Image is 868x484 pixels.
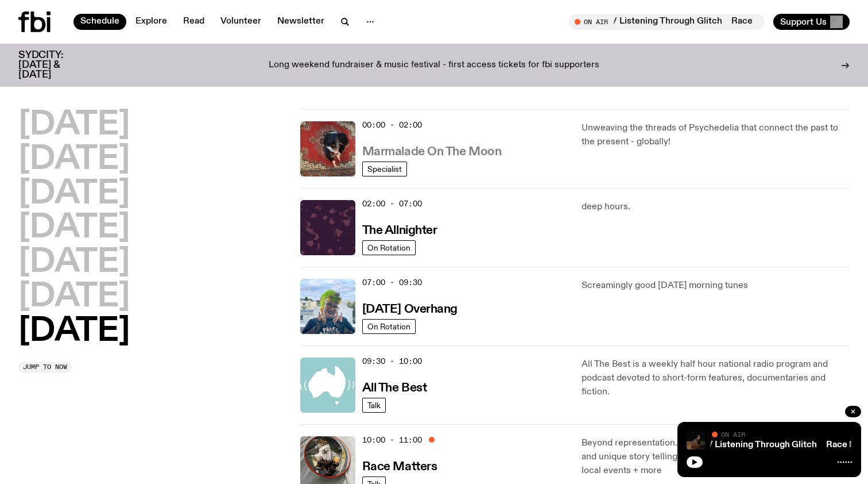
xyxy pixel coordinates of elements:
p: Beyond representation. Anti-racist radio with in-depth interviews and unique story telling spanni... [582,436,850,478]
a: Race Matters / Listening Through Glitch [651,440,817,450]
a: On Rotation [362,240,416,255]
img: Fetle crouches in a park at night. They are wearing a long brown garment and looking solemnly int... [687,431,705,450]
span: Talk [367,401,381,409]
button: [DATE] [18,281,130,313]
button: [DATE] [18,247,130,279]
a: All The Best [362,380,427,394]
button: [DATE] [18,178,130,210]
h3: [DATE] Overhang [362,304,458,316]
button: [DATE] [18,144,130,176]
h3: Race Matters [362,461,437,473]
a: The Allnighter [362,222,437,237]
a: Race Matters [362,459,437,473]
span: Jump to now [23,364,67,370]
img: Tommy - Persian Rug [300,121,355,176]
a: [DATE] Overhang [362,301,458,316]
a: Newsletter [270,14,331,30]
a: On Rotation [362,319,416,334]
button: On AirRace Matters / Listening Through GlitchRace Matters / Listening Through Glitch [569,14,764,30]
span: 10:00 - 11:00 [362,435,422,445]
span: 02:00 - 07:00 [362,198,422,209]
a: Marmalade On The Moon [362,144,502,158]
a: Explore [129,14,174,30]
span: On Air [721,431,745,438]
p: All The Best is a weekly half hour national radio program and podcast devoted to short-form featu... [582,358,850,399]
p: deep hours. [582,200,850,214]
h3: Marmalade On The Moon [362,146,502,158]
span: 00:00 - 02:00 [362,120,422,130]
a: Read [176,14,211,30]
button: [DATE] [18,316,130,348]
span: Specialist [367,164,402,173]
a: Volunteer [214,14,268,30]
span: 07:00 - 09:30 [362,277,422,288]
span: On Rotation [367,243,410,252]
p: Screamingly good [DATE] morning tunes [582,279,850,293]
h3: SYDCITY: [DATE] & [DATE] [18,51,92,80]
button: [DATE] [18,212,130,244]
span: On Rotation [367,322,410,331]
a: Talk [362,398,386,413]
p: Long weekend fundraiser & music festival - first access tickets for fbi supporters [269,60,599,71]
a: Specialist [362,162,407,176]
h3: The Allnighter [362,225,437,237]
button: Jump to now [18,362,72,373]
p: Unweaving the threads of Psychedelia that connect the past to the present - globally! [582,121,850,149]
button: [DATE] [18,109,130,141]
button: Support Us [773,14,850,30]
span: 09:30 - 10:00 [362,356,422,367]
span: Support Us [780,17,827,27]
a: Schedule [73,14,126,30]
h3: All The Best [362,382,427,394]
